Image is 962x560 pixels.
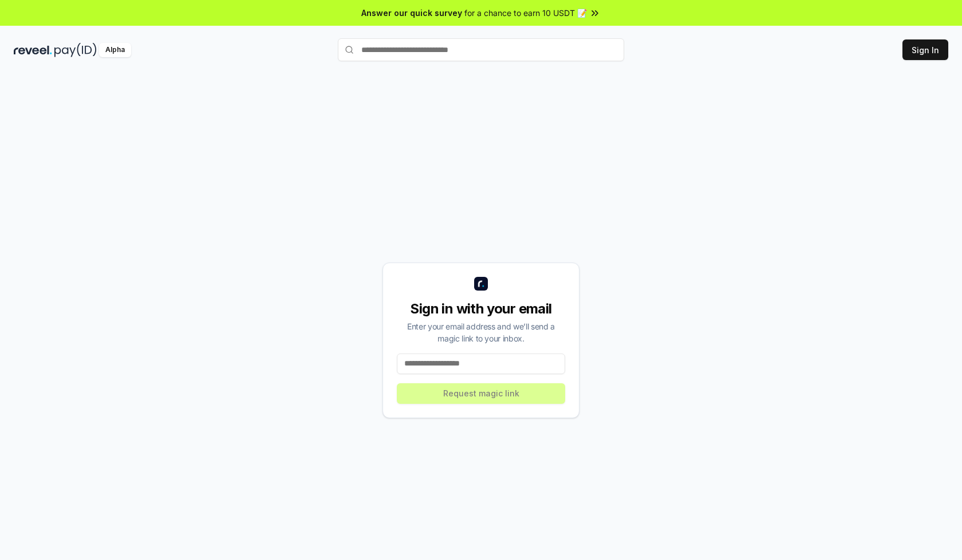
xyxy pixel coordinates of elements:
[474,277,488,291] img: logo_small
[14,43,52,57] img: reveel_dark
[464,7,587,19] span: for a chance to earn 10 USDT 📝
[99,43,131,57] div: Alpha
[397,300,565,318] div: Sign in with your email
[361,7,462,19] span: Answer our quick survey
[902,39,948,60] button: Sign In
[397,320,565,344] div: Enter your email address and we’ll send a magic link to your inbox.
[54,43,97,57] img: pay_id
